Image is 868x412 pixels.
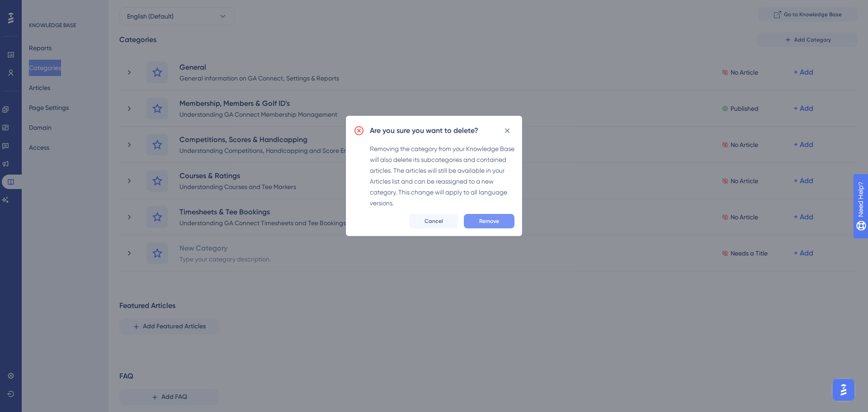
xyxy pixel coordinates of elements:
[370,143,514,208] div: Removing the category from your Knowledge Base will also delete its subcategories and contained a...
[479,218,499,225] span: Remove
[830,376,857,403] iframe: UserGuiding AI Assistant Launcher
[21,2,57,13] span: Need Help?
[425,218,443,225] span: Cancel
[370,125,478,136] h2: Are you sure you want to delete?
